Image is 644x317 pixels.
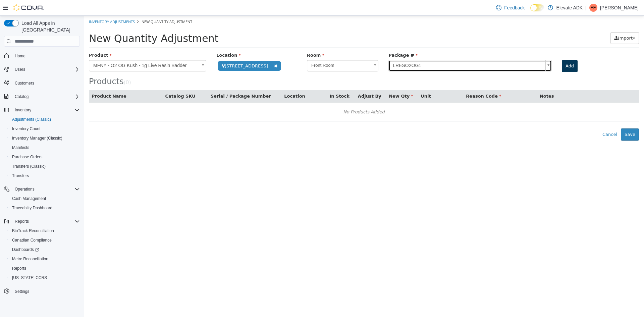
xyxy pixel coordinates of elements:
button: Inventory Count [7,124,83,134]
span: Customers [12,79,80,87]
a: LRESO2OG1 [305,44,468,56]
button: Transfers (Classic) [7,162,83,171]
button: Unit [337,77,348,84]
span: Metrc Reconciliation [12,256,48,262]
span: Location [132,37,157,42]
button: Adjust By [274,77,299,84]
button: Product Name [8,77,44,84]
a: MFNY - O2 OG Kush - 1g Live Resin Badder [5,44,122,56]
a: Metrc Reconciliation [9,255,51,263]
span: Inventory Manager (Classic) [9,134,80,142]
span: Adjustments (Classic) [12,117,51,122]
button: In Stock [246,77,267,84]
span: Settings [12,287,80,296]
span: Adjustments (Classic) [9,115,80,123]
a: Front Room [223,44,294,56]
p: Elevate ADK [556,4,583,12]
span: Operations [15,187,35,192]
a: Purchase Orders [9,153,45,161]
span: Transfers (Classic) [9,162,80,170]
span: Settings [15,289,29,294]
span: Products [5,61,40,70]
button: Catalog [12,93,31,101]
button: [US_STATE] CCRS [7,273,83,282]
span: Transfers [12,173,29,178]
button: Reports [7,264,83,273]
p: | [585,4,587,12]
span: Inventory [15,107,31,113]
button: Canadian Compliance [7,235,83,245]
a: Transfers [9,172,32,180]
a: Inventory Adjustments [5,3,51,8]
span: Reports [12,266,26,271]
a: Dashboards [9,246,42,254]
button: Cash Management [7,194,83,203]
span: Dashboards [9,246,80,254]
span: [STREET_ADDRESS] [134,45,197,55]
a: Dashboards [7,245,83,254]
span: Manifests [12,145,29,150]
div: Eli Emery [589,4,597,12]
span: Catalog [12,93,80,101]
button: Adjustments (Classic) [7,115,83,124]
button: Inventory [1,105,83,115]
button: Location [200,77,222,84]
a: Canadian Compliance [9,236,54,244]
button: Inventory Manager (Classic) [7,134,83,143]
button: Serial / Package Number [127,77,189,84]
span: Reason Code [382,78,417,83]
a: Inventory Count [9,125,43,133]
span: BioTrack Reconciliation [9,227,80,235]
button: BioTrack Reconciliation [7,226,83,235]
span: Customers [15,81,34,86]
button: Add [478,44,494,56]
button: Notes [456,77,471,84]
span: Users [15,67,25,72]
p: [PERSON_NAME] [600,4,639,12]
button: Catalog SKU [82,77,113,84]
nav: Complex example [4,48,80,314]
button: Reports [12,217,32,225]
button: Home [1,51,83,60]
span: Metrc Reconciliation [9,255,80,263]
span: [US_STATE] CCRS [12,275,47,280]
a: Cash Management [9,195,49,203]
span: Home [12,51,80,60]
span: Manifests [9,144,80,152]
a: Reports [9,264,29,272]
img: Cova [13,4,44,11]
span: Catalog [15,94,29,99]
span: Transfers [9,172,80,180]
span: Dashboards [12,247,39,252]
span: EE [591,4,596,12]
span: Reports [9,264,80,272]
span: Operations [12,185,80,193]
small: ( ) [40,64,47,70]
span: Users [12,65,80,73]
a: Traceabilty Dashboard [9,204,55,212]
button: Operations [1,184,83,194]
span: Inventory Count [9,125,80,133]
div: No Products Added [9,91,551,101]
button: Operations [12,185,37,193]
a: Transfers (Classic) [9,162,48,170]
a: [US_STATE] CCRS [9,274,50,282]
button: Settings [1,286,83,296]
span: Product [5,37,28,42]
a: Customers [12,79,37,87]
button: Transfers [7,171,83,180]
button: Manifests [7,143,83,152]
span: New Quantity Adjustment [5,17,135,29]
button: Customers [1,78,83,88]
a: Adjustments (Classic) [9,115,54,123]
span: Inventory Count [12,126,41,131]
span: BioTrack Reconciliation [12,228,54,233]
span: Canadian Compliance [9,236,80,244]
span: Cash Management [9,195,80,203]
span: Reports [12,217,80,225]
a: Home [12,52,28,60]
a: Inventory Manager (Classic) [9,134,65,142]
span: Package # [305,37,334,42]
button: Cancel [515,113,537,125]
